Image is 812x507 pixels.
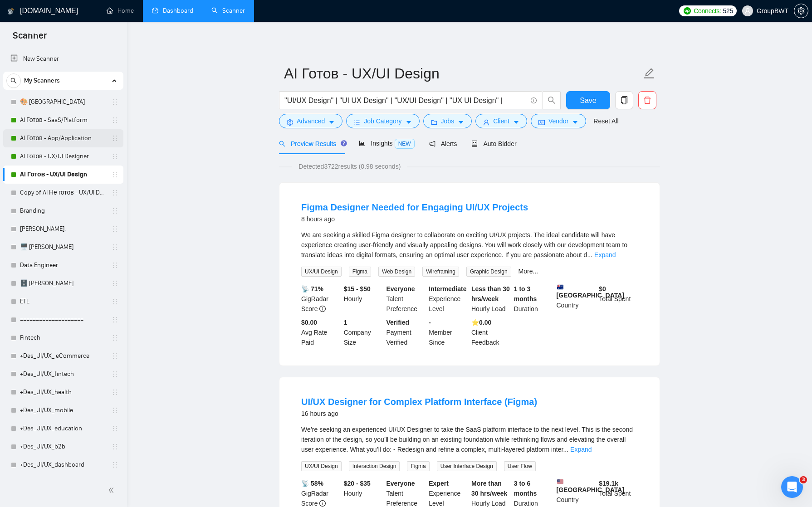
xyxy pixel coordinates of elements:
span: Vendor [548,116,568,126]
input: Scanner name... [284,62,641,85]
a: +Des_UI/UX_dashboard [20,456,106,474]
b: Everyone [386,285,415,292]
div: Hourly Load [470,284,512,314]
b: 3 to 6 months [514,480,537,497]
span: holder [112,153,119,160]
span: Advanced [297,116,325,126]
span: User Flow [504,461,536,471]
span: search [279,141,285,147]
input: Search Freelance Jobs... [284,95,527,106]
span: Interaction Design [349,461,400,471]
a: AI Готов - UX/UI Designer [20,147,106,166]
div: 16 hours ago [301,408,537,419]
a: Data Engineer [20,256,106,274]
span: caret-down [572,119,578,126]
span: Figma [407,461,429,471]
span: NEW [395,139,415,149]
b: More than 30 hrs/week [471,480,507,497]
span: notification [429,141,435,147]
span: holder [112,135,119,142]
button: search [6,73,21,88]
a: AI Готов - SaaS/Platform [20,111,106,129]
div: We are seeking a skilled Figma designer to collaborate on exciting UI/UX projects. The ideal cand... [301,230,638,260]
button: idcardVendorcaret-down [531,114,586,128]
div: Duration [512,284,555,314]
a: Expand [570,446,592,453]
span: double-left [108,486,117,495]
div: Client Feedback [470,317,512,347]
b: $ 0 [599,285,606,292]
span: setting [287,119,293,126]
span: holder [112,443,119,450]
div: Talent Preference [385,284,427,314]
b: 1 [344,319,347,326]
a: AI Готов - App/Application [20,129,106,147]
span: delete [639,96,656,104]
span: edit [643,68,655,79]
button: copy [615,91,633,109]
div: Payment Verified [385,317,427,347]
b: Less than 30 hrs/week [471,285,510,302]
span: holder [112,189,119,196]
a: setting [794,7,808,15]
span: holder [112,425,119,432]
span: Detected 3722 results (0.98 seconds) [292,161,407,171]
a: +Des_UI/UX_ eCommerce [20,347,106,365]
b: $ 19.1k [599,480,618,487]
span: info-circle [531,97,537,103]
span: holder [112,389,119,396]
div: Tooltip anchor [340,139,348,147]
a: +Des_UI/UX_health [20,383,106,401]
span: holder [112,316,119,323]
a: 🎨 [GEOGRAPHIC_DATA] [20,93,106,111]
b: ⭐️ 0.00 [471,319,491,326]
div: Hourly [342,284,385,314]
span: caret-down [458,119,464,126]
button: setting [794,4,808,18]
a: Figma Designer Needed for Engaging UI/UX Projects [301,202,528,212]
span: holder [112,461,119,468]
span: setting [794,7,808,15]
span: holder [112,207,119,214]
span: holder [112,352,119,360]
img: upwork-logo.png [684,7,691,15]
span: holder [112,370,119,378]
b: $0.00 [301,319,317,326]
span: Graphic Design [466,267,511,277]
span: idcard [538,119,545,126]
span: holder [112,171,119,178]
div: GigRadar Score [299,284,342,314]
span: holder [112,117,119,124]
span: ... [587,251,592,258]
b: Everyone [386,480,415,487]
button: delete [638,91,656,109]
span: folder [431,119,437,126]
span: My Scanners [24,72,60,90]
a: searchScanner [211,7,245,15]
span: holder [112,334,119,341]
span: Client [493,116,509,126]
span: Insights [359,140,414,147]
a: +Des_UI/UX_fintech [20,365,106,383]
a: [PERSON_NAME]. [20,220,106,238]
span: robot [471,141,478,147]
span: search [7,78,20,84]
span: user [483,119,489,126]
iframe: Intercom live chat [781,476,803,498]
a: AI Готов - UX/UI Design [20,166,106,184]
span: info-circle [319,306,326,312]
button: userClientcaret-down [475,114,527,128]
a: homeHome [107,7,134,15]
button: folderJobscaret-down [423,114,472,128]
a: UI/UX Designer for Complex Platform Interface (Figma) [301,397,537,407]
div: We’re seeking an experienced UI/UX Designer to take the SaaS platform interface to the next level... [301,424,638,454]
span: Figma [349,267,371,277]
a: ETL [20,292,106,311]
div: Company Size [342,317,385,347]
span: We are seeking a skilled Figma designer to collaborate on exciting UI/UX projects. The ideal cand... [301,231,627,258]
b: - [429,319,431,326]
b: Expert [429,480,449,487]
span: 525 [723,6,733,16]
span: Save [580,95,596,106]
b: Intermediate [429,285,466,292]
